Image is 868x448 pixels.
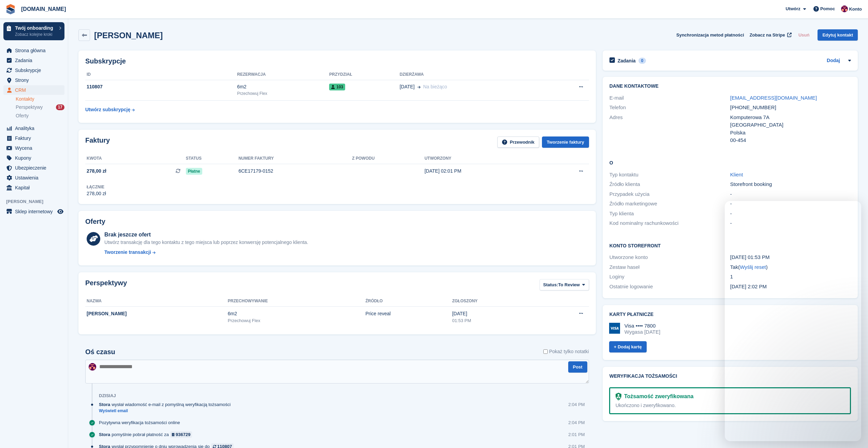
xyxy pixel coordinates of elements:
[609,104,730,112] div: Telefon
[400,69,545,80] th: Dzierżawa
[104,231,308,239] div: Brak jeszcze ofert
[609,94,730,102] div: E-mail
[616,402,844,409] div: Ukończono i zweryfikowano.
[85,296,228,307] th: Nazwa
[99,408,234,414] a: Wyświetl email
[15,66,56,75] span: Subskrypcje
[85,83,237,90] div: 110807
[15,173,56,183] span: Ustawienia
[365,310,452,317] div: Price reveal
[85,57,589,65] h2: Subskrypcje
[609,254,730,261] div: Utworzone konto
[638,58,646,64] div: 0
[99,393,116,399] div: Dzisiaj
[452,317,540,324] div: 01:53 PM
[497,136,539,148] a: Przewodnik
[104,239,308,246] div: Utwórz transakcję dla tego kontaktu z tego miejsca lub poprzez konwersję potencjalnego klienta.
[543,348,589,355] label: Pokaż tylko notatki
[15,163,56,173] span: Ubezpieczenie
[352,153,424,164] th: Z powodu
[568,419,585,426] div: 2:04 PM
[15,56,56,65] span: Zadania
[16,96,64,102] a: Kontakty
[15,75,56,85] span: Strony
[543,348,548,355] input: Pokaż tylko notatki
[730,129,851,137] div: Polska
[228,296,366,307] th: Przechowywanie
[94,31,163,40] h2: [PERSON_NAME]
[820,5,835,12] span: Pomoc
[425,168,543,175] div: [DATE] 02:01 PM
[542,136,589,148] a: Tworzenie faktury
[186,153,238,164] th: Status
[99,431,195,438] div: pomyślnie pobrał płatność za
[15,26,56,30] p: Twój onboarding
[87,310,228,317] div: [PERSON_NAME]
[6,198,68,205] span: [PERSON_NAME]
[730,200,851,208] div: -
[609,323,620,334] img: logo Visa
[827,57,840,65] a: Dodaj
[400,83,415,90] span: [DATE]
[609,159,851,166] h2: O
[99,401,110,408] span: Stora
[238,153,352,164] th: Numer faktury
[609,210,730,218] div: Typ klienta
[558,281,580,288] span: To Review
[621,392,693,401] div: Tożsamość zweryfikowana
[730,172,743,177] a: Klient
[624,329,660,335] div: Wygasa [DATE]
[452,310,540,317] div: [DATE]
[730,180,851,188] div: Storefront booking
[785,5,800,12] span: Utwórz
[170,431,192,438] a: 936729
[609,180,730,188] div: Źródło klienta
[730,95,817,101] a: [EMAIL_ADDRESS][DOMAIN_NAME]
[618,58,636,64] h2: Zadania
[99,401,234,408] div: wysłał wiadomość e-mail z pomyślną weryfikacją tożsamości
[186,168,202,175] span: Płatne
[609,263,730,271] div: Zestaw haseł
[87,168,106,175] span: 278,00 zł
[452,296,540,307] th: Zgłoszony
[818,29,858,41] a: Edytuj kontakt
[15,183,56,192] span: Kapitał
[3,56,64,65] a: menu
[568,401,585,408] div: 2:04 PM
[796,29,812,41] button: Usuń
[609,283,730,291] div: Ostatnie logowanie
[104,249,151,256] div: Tworzenie transakcji
[609,114,730,144] div: Adres
[15,85,56,95] span: CRM
[85,348,115,356] h2: Oś czasu
[104,249,308,256] a: Tworzenie transakcji
[609,190,730,198] div: Przypadek użycia
[329,69,399,80] th: Przydział
[609,273,730,281] div: Loginy
[725,201,861,441] iframe: Intercom live chat
[750,32,785,39] span: Zobacz na Stripe
[56,104,64,110] div: 17
[3,22,64,40] a: Twój onboarding Zobacz kolejne kroki
[3,153,64,163] a: menu
[228,310,366,317] div: 6m2
[676,29,744,41] button: Synchronizacja metod płatności
[730,121,851,129] div: [GEOGRAPHIC_DATA]
[15,153,56,163] span: Kupony
[329,84,345,90] span: 103
[543,281,558,288] span: Status:
[3,163,64,173] a: menu
[3,207,64,216] a: menu
[3,46,64,55] a: menu
[237,69,329,80] th: Rezerwacja
[18,3,69,15] a: [DOMAIN_NAME]
[16,112,64,119] a: Oferty
[15,46,56,55] span: Strona główna
[15,207,56,216] span: Sklep internetowy
[15,143,56,153] span: Wycena
[365,296,452,307] th: Źródło
[3,183,64,192] a: menu
[85,103,135,116] a: Utwórz subskrypcję
[16,113,29,119] span: Oferty
[228,317,366,324] div: Przechowuj Flex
